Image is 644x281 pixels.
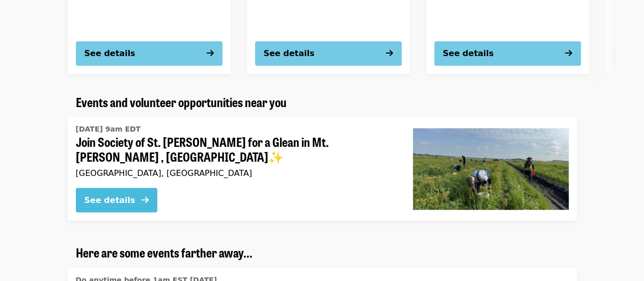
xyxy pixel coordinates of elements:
[142,195,149,205] i: arrow-right icon
[413,128,569,210] img: Join Society of St. Andrew for a Glean in Mt. Dora , FL✨ organized by Society of St. Andrew
[207,48,214,58] i: arrow-right icon
[85,194,135,206] div: See details
[264,47,315,60] div: See details
[76,41,222,66] button: See details
[443,47,494,60] div: See details
[76,168,397,177] div: [GEOGRAPHIC_DATA], [GEOGRAPHIC_DATA]
[255,41,402,66] button: See details
[85,47,135,60] div: See details
[76,243,253,261] span: Here are some events farther away...
[68,117,577,220] a: See details for "Join Society of St. Andrew for a Glean in Mt. Dora , FL✨"
[76,123,141,134] time: [DATE] 9am EDT
[76,188,157,212] button: See details
[434,41,581,66] button: See details
[76,92,287,110] span: Events and volunteer opportunities near you
[565,48,572,58] i: arrow-right icon
[76,134,397,164] span: Join Society of St. [PERSON_NAME] for a Glean in Mt. [PERSON_NAME] , [GEOGRAPHIC_DATA]✨
[386,48,393,58] i: arrow-right icon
